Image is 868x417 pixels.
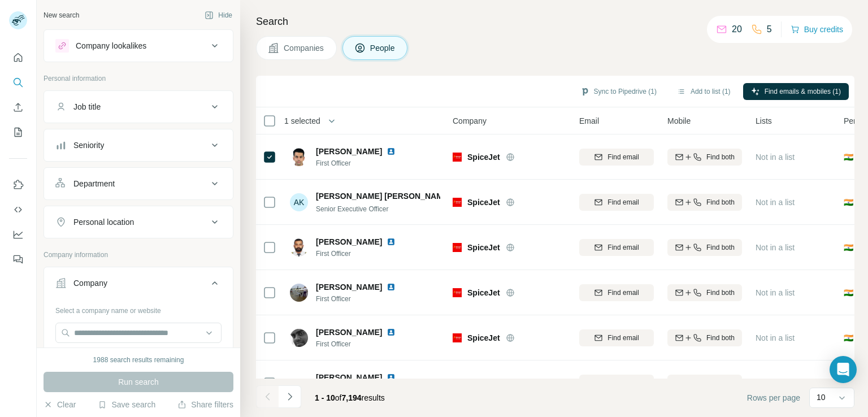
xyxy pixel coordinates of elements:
div: Job title [73,101,101,112]
button: Company lookalikes [44,32,233,59]
img: Avatar [290,374,308,392]
button: Use Surfe API [9,199,27,220]
span: First Officer [316,158,409,168]
button: Find both [667,284,742,301]
span: 1 selected [284,115,320,127]
button: Clear [44,399,76,410]
button: Find email [579,239,654,256]
span: [PERSON_NAME] [316,281,382,293]
img: Logo of SpiceJet [453,379,462,388]
span: 7,194 [342,393,362,402]
button: Find both [667,194,742,211]
span: SpiceJet [467,287,500,298]
span: First Officer [316,249,409,259]
span: [PERSON_NAME] [316,236,382,247]
div: Company [73,277,107,289]
button: Find both [667,375,742,392]
button: Save search [98,399,155,410]
img: Avatar [290,284,308,302]
img: Logo of SpiceJet [453,198,462,207]
span: Find emails & mobiles (1) [765,86,841,97]
button: Dashboard [9,224,27,245]
span: SpiceJet [467,242,500,253]
img: Avatar [290,148,308,166]
button: Company [44,270,233,301]
span: 🇮🇳 [844,287,853,298]
button: My lists [9,122,27,142]
button: Find email [579,194,654,211]
img: Avatar [290,238,308,257]
div: Department [73,178,115,189]
span: 🇮🇳 [844,332,853,344]
button: Find both [667,329,742,346]
span: 1 - 10 [315,393,335,402]
span: Find both [706,333,735,343]
div: 1988 search results remaining [93,355,184,365]
div: Open Intercom Messenger [830,356,857,383]
img: Logo of SpiceJet [453,333,462,342]
span: Find email [607,152,639,162]
h4: Search [256,14,854,29]
span: SpiceJet [467,197,500,208]
img: Logo of SpiceJet [453,153,462,162]
span: 🇮🇳 [844,151,853,163]
button: Enrich CSV [9,97,27,118]
button: Personal location [44,208,233,236]
span: First Officer [316,294,409,304]
button: Find both [667,239,742,256]
span: Find email [607,288,639,298]
span: Companies [284,42,325,54]
span: SpiceJet [467,332,500,344]
span: Senior Executive Officer [316,205,389,213]
div: Select a company name or website [55,301,222,316]
button: Find both [667,149,742,166]
button: Search [9,72,27,93]
span: Not in a list [756,198,795,207]
span: Email [579,115,599,127]
span: Find both [706,242,735,253]
div: Seniority [73,140,104,151]
button: Find email [579,284,654,301]
span: Rows per page [747,392,800,403]
span: Find both [706,378,735,388]
div: New search [44,10,79,20]
span: 🇮🇳 [844,197,853,208]
img: LinkedIn logo [387,328,396,337]
button: Sync to Pipedrive (1) [572,83,665,100]
span: Find both [706,288,735,298]
img: Logo of SpiceJet [453,243,462,252]
div: Company lookalikes [76,40,146,51]
span: First Officer [316,339,409,349]
span: Find email [607,333,639,343]
img: LinkedIn logo [387,147,396,156]
button: Seniority [44,132,233,159]
span: Find email [607,378,639,388]
img: Logo of SpiceJet [453,288,462,297]
span: 🇮🇳 [844,242,853,253]
button: Find email [579,149,654,166]
button: Find emails & mobiles (1) [743,83,849,100]
p: 20 [732,23,742,36]
span: [PERSON_NAME] [316,146,382,157]
div: AK [290,193,308,211]
button: Quick start [9,47,27,68]
span: Lists [756,115,772,127]
p: Company information [44,250,233,260]
span: of [335,393,342,402]
span: Find both [706,197,735,207]
span: Not in a list [756,243,795,252]
span: [PERSON_NAME] [316,372,382,383]
button: Job title [44,93,233,120]
span: People [370,42,396,54]
img: Avatar [290,329,308,347]
button: Buy credits [791,21,843,37]
button: Use Surfe on LinkedIn [9,175,27,195]
button: Department [44,170,233,197]
button: Find email [579,329,654,346]
button: Hide [197,7,240,24]
p: 5 [767,23,772,36]
button: Feedback [9,249,27,270]
span: [PERSON_NAME] [316,327,382,338]
button: Find email [579,375,654,392]
img: LinkedIn logo [387,283,396,292]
